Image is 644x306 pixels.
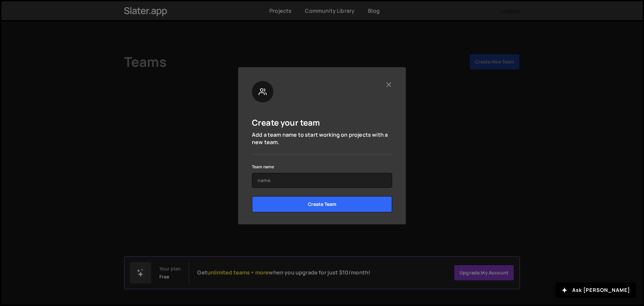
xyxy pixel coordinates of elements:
label: Team name [252,164,274,170]
input: Create Team [252,196,392,212]
p: Add a team name to start working on projects with a new team. [252,131,392,146]
h5: Create your team [252,117,320,128]
button: Ask [PERSON_NAME] [555,282,636,298]
button: Close [385,81,392,88]
input: name [252,173,392,188]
